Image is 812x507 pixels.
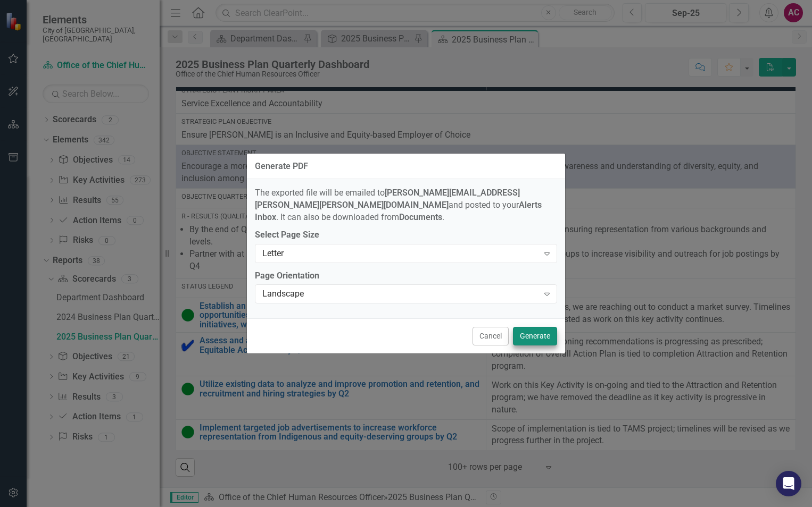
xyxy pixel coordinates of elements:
div: Letter [262,247,538,259]
strong: Documents [399,212,442,222]
button: Cancel [473,327,509,345]
label: Select Page Size [255,229,557,241]
label: Page Orientation [255,270,557,282]
div: Generate PDF [255,162,308,171]
button: Generate [513,327,557,345]
span: The exported file will be emailed to and posted to your . It can also be downloaded from . [255,188,542,222]
div: Open Intercom Messenger [776,471,801,496]
div: Landscape [262,288,538,300]
strong: [PERSON_NAME][EMAIL_ADDRESS][PERSON_NAME][PERSON_NAME][DOMAIN_NAME] [255,188,520,210]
